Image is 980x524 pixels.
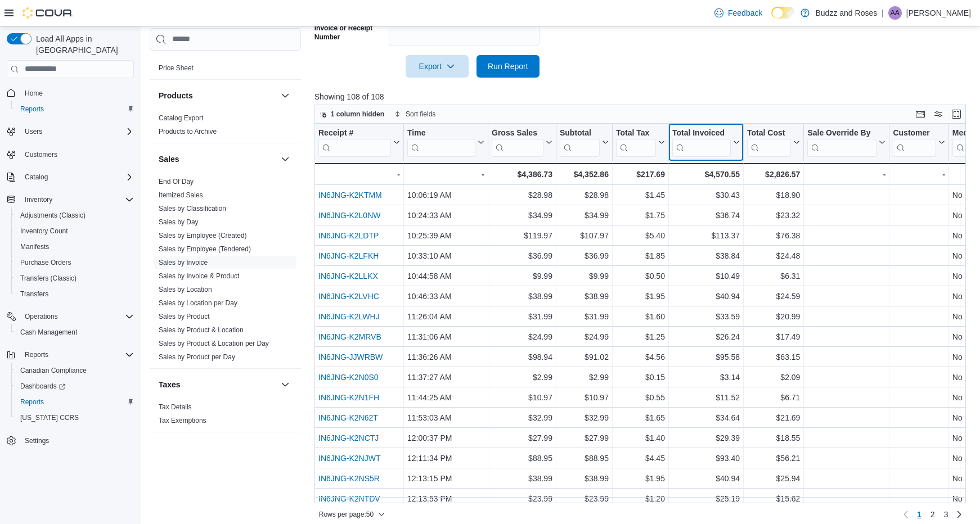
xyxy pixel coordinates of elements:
span: Transfers (Classic) [16,272,134,285]
span: End Of Day [159,177,194,186]
span: Reports [20,105,44,114]
a: Sales by Location per Day [159,299,237,307]
button: Purchase Orders [11,255,138,270]
span: Inventory Count [20,227,68,236]
button: Total Invoiced [672,128,740,156]
div: $24.59 [747,290,800,303]
div: $4,352.86 [560,168,609,181]
a: IN6JNG-K2NCTJ [318,433,379,442]
div: Products [150,111,301,143]
div: Sales [150,175,301,368]
span: Sales by Product & Location per Day [159,339,269,348]
div: 11:31:06 AM [407,330,484,344]
div: Total Cost [747,128,791,138]
span: Run Report [488,61,528,72]
a: IN6JNG-K2NS5R [318,474,380,483]
button: Customer [893,128,945,156]
p: [PERSON_NAME] [906,6,971,20]
h3: Taxes [159,379,181,390]
a: Sales by Location [159,286,212,293]
div: $1.25 [616,330,665,344]
span: Catalog [25,173,48,182]
div: $1.85 [616,249,665,263]
a: Sales by Invoice & Product [159,272,239,280]
span: Price Sheet [159,64,194,73]
div: $91.02 [560,350,609,364]
div: Sale Override By [807,128,876,156]
div: Receipt # URL [318,128,391,156]
div: $24.99 [560,330,609,344]
span: Customers [20,147,134,161]
div: $18.90 [747,188,800,202]
button: Adjustments (Classic) [11,207,138,223]
a: Page 2 of 3 [926,505,939,523]
span: AA [891,6,900,20]
a: Dashboards [11,378,138,394]
button: Total Tax [616,128,665,156]
div: $32.99 [560,411,609,424]
div: $38.99 [560,290,609,303]
button: Operations [20,310,62,323]
button: Transfers (Classic) [11,270,138,286]
span: Reports [16,102,134,116]
div: Pricing [150,61,301,79]
button: Sales [159,153,276,165]
div: $10.49 [672,269,740,283]
a: End Of Day [159,178,194,186]
a: Cash Management [16,326,82,339]
div: 11:36:26 AM [407,350,484,364]
div: $217.69 [616,168,665,181]
button: Taxes [159,379,276,390]
div: 10:46:33 AM [407,290,484,303]
a: IN6JNG-K2LLKX [318,272,378,281]
div: Total Tax [616,128,656,156]
span: Sales by Location [159,285,212,294]
a: Dashboards [16,380,70,393]
button: Taxes [278,378,292,391]
button: Inventory [20,193,57,206]
span: Washington CCRS [16,411,134,424]
a: Purchase Orders [16,256,76,269]
span: Users [25,127,42,136]
span: 3 [944,509,948,520]
div: $40.94 [672,290,740,303]
button: 1 column hidden [315,107,389,121]
button: Reports [20,348,53,362]
div: $34.99 [560,209,609,222]
button: Inventory [2,192,138,207]
div: $10.97 [492,391,552,404]
button: Enter fullscreen [950,107,963,121]
h3: Sales [159,153,179,165]
a: Home [20,87,47,100]
div: 10:24:33 AM [407,209,484,222]
div: $24.48 [747,249,800,263]
span: Rows per page : 50 [319,510,374,519]
div: $0.15 [616,371,665,384]
a: IN6JNG-K2N62T [318,413,378,422]
div: $38.84 [672,249,740,263]
button: Catalog [2,169,138,185]
span: Settings [25,436,49,445]
div: $6.31 [747,269,800,283]
span: Adjustments (Classic) [20,211,86,220]
a: Reports [16,395,48,409]
div: $10.97 [560,391,609,404]
span: Purchase Orders [16,256,134,269]
button: Home [2,85,138,101]
div: Time [407,128,475,138]
p: Showing 108 of 108 [314,91,973,102]
a: Canadian Compliance [16,364,91,377]
span: Feedback [728,7,762,19]
button: Products [278,89,292,102]
button: Display options [932,107,945,121]
button: Operations [2,309,138,324]
a: Adjustments (Classic) [16,209,90,222]
span: 1 [917,509,921,520]
div: $1.45 [616,188,665,202]
a: Tax Exemptions [159,417,206,424]
div: $0.55 [616,391,665,404]
h3: Products [159,90,193,101]
div: $36.99 [560,249,609,263]
button: Users [2,124,138,139]
div: 11:44:25 AM [407,391,484,404]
